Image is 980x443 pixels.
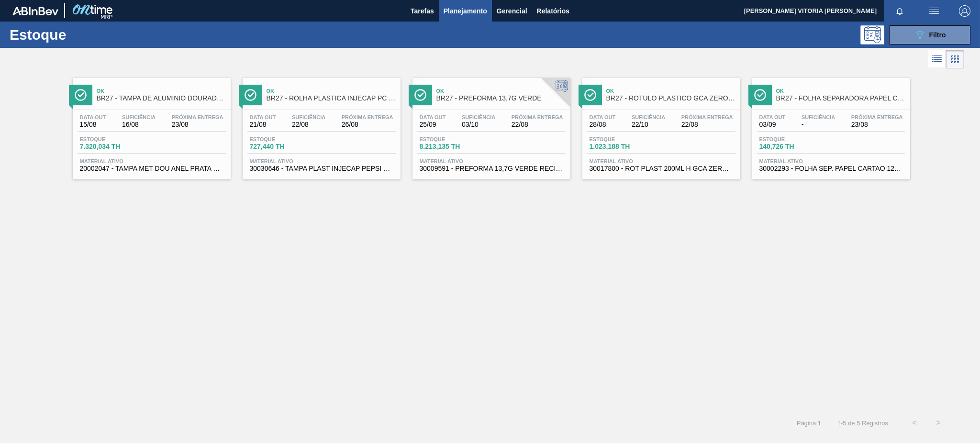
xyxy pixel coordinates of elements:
span: Filtro [929,31,946,39]
span: 140,726 TH [759,143,826,150]
span: BR27 - FOLHA SEPARADORA PAPEL CARTÃO [776,95,905,102]
span: Relatórios [537,5,569,17]
span: Suficiência [292,114,325,120]
span: Data out [590,114,616,120]
span: Página : 1 [797,420,821,427]
span: Estoque [759,136,826,142]
button: Notificações [884,4,915,18]
a: ÍconeOkBR27 - RÓTULO PLÁSTICO GCA ZERO 200ML HData out28/08Suficiência22/10Próxima Entrega22/08Es... [575,71,745,179]
span: 25/09 [420,121,446,128]
img: userActions [928,5,940,17]
span: 22/10 [632,121,665,128]
span: Data out [759,114,786,120]
span: 22/08 [681,121,733,128]
span: Gerencial [497,5,527,17]
span: 28/08 [590,121,616,128]
span: 727,440 TH [250,143,317,150]
img: Ícone [75,89,87,101]
a: ÍconeOkBR27 - PREFORMA 13,7G VERDEData out25/09Suficiência03/10Próxima Entrega22/08Estoque8.213,1... [405,71,575,179]
span: 8.213,135 TH [420,143,487,150]
span: 21/08 [250,121,276,128]
span: Próxima Entrega [681,114,733,120]
span: Ok [97,88,226,94]
span: Ok [267,88,396,94]
span: Ok [776,88,905,94]
span: Data out [420,114,446,120]
span: Data out [80,114,106,120]
span: 7.320,034 TH [80,143,147,150]
div: Visão em Lista [928,50,946,68]
span: 16/08 [122,121,156,128]
span: Suficiência [462,114,495,120]
span: 22/08 [512,121,563,128]
span: 03/09 [759,121,786,128]
span: Planejamento [444,5,487,17]
img: Ícone [754,89,766,101]
a: ÍconeOkBR27 - TAMPA DE ALUMÍNIO DOURADA TAB PRATA MINASData out15/08Suficiência16/08Próxima Entre... [66,71,235,179]
button: < [902,411,926,435]
span: Material ativo [80,158,223,164]
span: 1.023,188 TH [590,143,657,150]
span: - [802,121,835,128]
h1: Estoque [10,29,154,40]
span: 30002293 - FOLHA SEP. PAPEL CARTAO 1200x1000M 350g [759,165,903,172]
span: 15/08 [80,121,106,128]
div: Visão em Cards [946,50,964,68]
img: Ícone [584,89,596,101]
span: 23/08 [172,121,223,128]
img: Logout [959,5,970,17]
img: Ícone [414,89,426,101]
span: Ok [436,88,566,94]
span: BR27 - ROLHA PLÁSTICA INJECAP PC ZERO SHORT [267,95,396,102]
span: 03/10 [462,121,495,128]
span: 30030646 - TAMPA PLAST INJECAP PEPSI ZERO NIV24 [250,165,393,172]
span: Próxima Entrega [342,114,393,120]
span: 20002047 - TAMPA MET DOU ANEL PRATA CERVEJA CX600 [80,165,223,172]
a: ÍconeOkBR27 - FOLHA SEPARADORA PAPEL CARTÃOData out03/09Suficiência-Próxima Entrega23/08Estoque14... [745,71,915,179]
span: 22/08 [292,121,325,128]
span: 26/08 [342,121,393,128]
span: 1 - 5 de 5 Registros [835,420,888,427]
span: Estoque [250,136,317,142]
span: Suficiência [122,114,156,120]
img: Ícone [245,89,256,101]
img: TNhmsLtSVTkK8tSr43FrP2fwEKptu5GPRR3wAAAABJRU5ErkJggg== [12,7,58,15]
span: Material ativo [250,158,393,164]
span: 30009591 - PREFORMA 13,7G VERDE RECICLADA [420,165,563,172]
span: 30017800 - ROT PLAST 200ML H GCA ZERO NIV22 [590,165,733,172]
span: Próxima Entrega [172,114,223,120]
button: Filtro [889,25,970,44]
span: Material ativo [420,158,563,164]
span: Tarefas [411,5,434,17]
span: Data out [250,114,276,120]
button: > [926,411,950,435]
span: Suficiência [632,114,665,120]
span: BR27 - RÓTULO PLÁSTICO GCA ZERO 200ML H [606,95,735,102]
span: BR27 - PREFORMA 13,7G VERDE [436,95,566,102]
span: Ok [606,88,735,94]
span: Estoque [80,136,147,142]
span: Próxima Entrega [851,114,903,120]
span: Material ativo [759,158,903,164]
span: Estoque [590,136,657,142]
span: Suficiência [802,114,835,120]
span: Material ativo [590,158,733,164]
span: Próxima Entrega [512,114,563,120]
span: 23/08 [851,121,903,128]
span: Estoque [420,136,487,142]
div: Pogramando: nenhum usuário selecionado [860,25,884,44]
a: ÍconeOkBR27 - ROLHA PLÁSTICA INJECAP PC ZERO SHORTData out21/08Suficiência22/08Próxima Entrega26/... [235,71,405,179]
span: BR27 - TAMPA DE ALUMÍNIO DOURADA TAB PRATA MINAS [97,95,226,102]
